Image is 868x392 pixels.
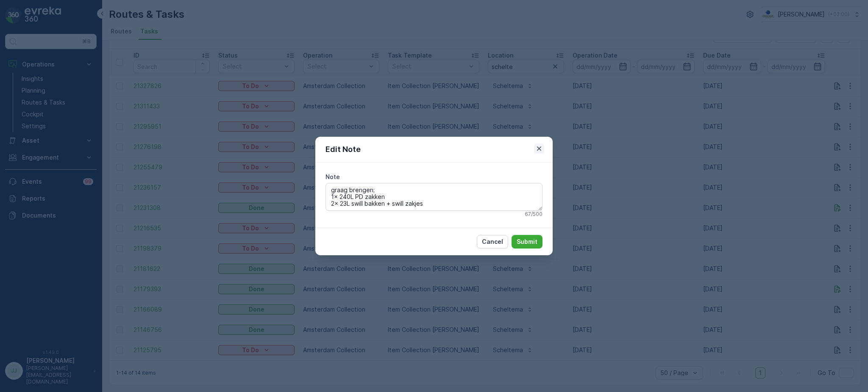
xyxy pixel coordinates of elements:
button: Cancel [477,235,508,248]
p: Submit [517,237,537,246]
p: Cancel [482,237,503,246]
textarea: graag brengen; 1x 240L PD zakken 2x 23L swill bakken + swill zakjes [325,183,542,211]
p: Edit Note [325,144,361,155]
label: Note [325,173,340,180]
p: 67 / 500 [525,211,542,218]
button: Submit [512,235,542,248]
